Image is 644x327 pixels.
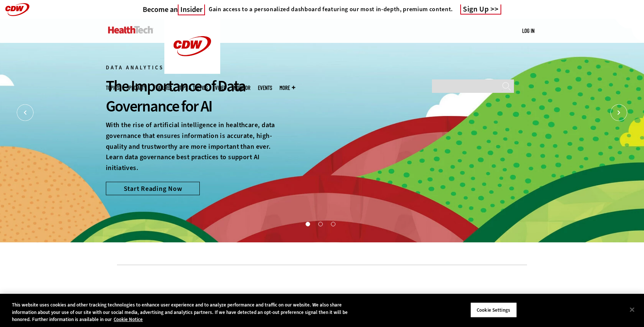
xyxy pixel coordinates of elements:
a: Video [215,85,226,91]
a: MonITor [234,85,250,91]
p: With the rise of artificial intelligence in healthcare, data governance that ensures information ... [106,120,279,173]
button: 3 of 3 [331,222,335,226]
div: The Importance of Data Governance for AI [106,76,279,116]
button: Prev [17,104,34,121]
button: Cookie Settings [470,302,517,318]
span: Insider [178,4,205,15]
a: CDW [164,68,220,76]
button: Next [610,104,627,121]
a: Events [258,85,272,91]
h4: Gain access to a personalized dashboard featuring our most in-depth, premium content. [209,6,453,13]
span: More [280,85,295,91]
iframe: advertisement [186,276,458,310]
a: Log in [522,27,534,34]
img: Home [164,19,220,74]
div: This website uses cookies and other tracking technologies to enhance user experience and to analy... [12,301,354,323]
h3: Become an [143,5,205,14]
button: 2 of 3 [318,222,322,226]
a: Sign Up [460,4,501,15]
a: Start Reading Now [106,182,200,195]
span: Topics [106,85,119,91]
button: Close [624,301,640,318]
a: More information about your privacy [114,316,143,323]
button: 1 of 3 [306,222,309,226]
a: Tips & Tactics [179,85,208,91]
a: Become anInsider [143,5,205,14]
span: Specialty [127,85,146,91]
img: Home [108,26,153,34]
a: Gain access to a personalized dashboard featuring our most in-depth, premium content. [205,6,453,13]
div: User menu [522,27,534,35]
a: Features [154,85,172,91]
